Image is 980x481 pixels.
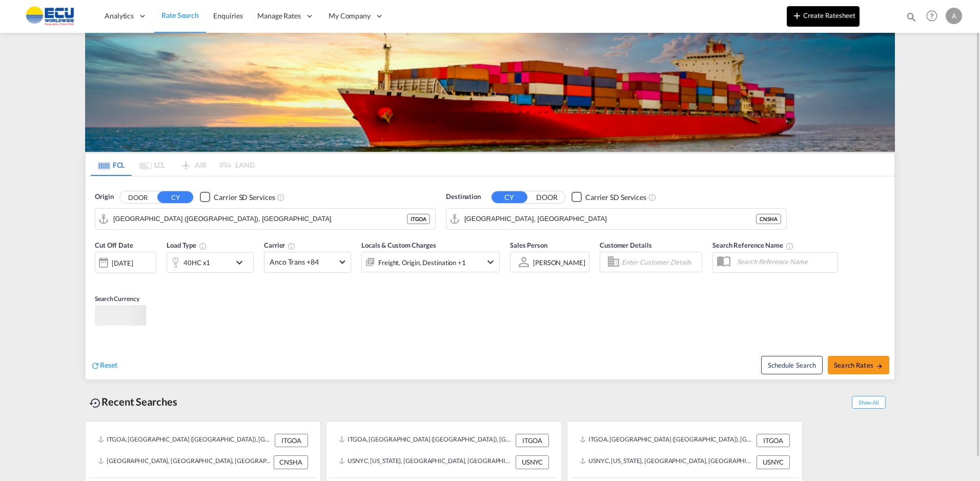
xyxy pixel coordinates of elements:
span: Customer Details [600,241,651,249]
span: Search Currency [95,295,139,303]
span: Anco Trans +84 [270,257,336,267]
div: icon-refreshReset [91,360,117,371]
md-icon: Unchecked: Search for CY (Container Yard) services for all selected carriers.Checked : Search for... [648,193,657,202]
span: Load Type [167,241,207,249]
div: ITGOA, Genova (Genoa), Italy, Southern Europe, Europe [339,434,513,447]
img: 6cccb1402a9411edb762cf9624ab9cda.png [15,5,85,28]
div: Freight Origin Destination Factory Stuffingicon-chevron-down [361,252,500,272]
md-icon: Your search will be saved by the below given name [786,242,794,250]
img: LCL+%26+FCL+BACKGROUND.png [85,33,895,152]
span: Destination [446,192,481,202]
span: My Company [329,11,371,21]
span: Reset [100,360,117,369]
span: Manage Rates [257,11,301,21]
span: Carrier [264,241,296,249]
md-icon: icon-refresh [91,361,100,370]
div: Carrier SD Services [585,192,646,203]
span: Rate Search [161,11,199,19]
button: DOOR [529,191,565,203]
div: Help [923,7,946,26]
span: Locals & Custom Charges [361,241,436,249]
md-icon: icon-information-outline [199,242,207,250]
span: Search Rates [834,361,883,369]
div: USNYC, New York, NY, United States, North America, Americas [339,455,513,469]
div: ITGOA [275,434,308,447]
md-checkbox: Checkbox No Ink [200,192,275,203]
md-icon: icon-chevron-down [484,256,497,268]
button: DOOR [120,191,156,203]
div: ITGOA [516,434,549,447]
div: A [946,8,962,24]
div: USNYC, New York, NY, United States, North America, Americas [580,455,754,469]
div: USNYC [757,455,790,469]
button: CY [157,191,193,203]
md-icon: The selected Trucker/Carrierwill be displayed in the rate results If the rates are from another f... [288,242,296,250]
div: 40HC x1 [183,255,210,270]
div: Carrier SD Services [214,192,275,203]
input: Search Reference Name [732,254,838,269]
md-icon: Unchecked: Search for CY (Container Yard) services for all selected carriers.Checked : Search for... [277,193,285,202]
md-icon: icon-chevron-down [233,256,251,269]
input: Enter Customer Details [622,254,699,270]
div: [PERSON_NAME] [533,258,585,267]
div: 40HC x1icon-chevron-down [167,252,254,273]
span: Search Reference Name [712,241,794,249]
md-pagination-wrapper: Use the left and right arrow keys to navigate between tabs [91,153,255,176]
div: CNSHA [274,455,308,469]
md-icon: icon-arrow-right [876,363,883,370]
div: USNYC [516,455,549,469]
span: Cut Off Date [95,241,133,249]
button: CY [492,191,527,203]
div: icon-magnify [906,11,917,27]
md-tab-item: FCL [91,153,132,176]
div: Origin DOOR CY Checkbox No InkUnchecked: Search for CY (Container Yard) services for all selected... [86,176,894,379]
div: CNSHA [756,214,781,224]
div: [DATE] [112,258,133,268]
div: Freight Origin Destination Factory Stuffing [378,255,466,270]
md-select: Sales Person: Andrea Tumiati [532,255,586,270]
span: Show All [852,396,886,409]
md-icon: icon-backup-restore [89,397,101,409]
span: Sales Person [510,241,547,249]
span: Help [923,7,941,25]
div: ITGOA [407,214,430,224]
span: Origin [95,192,113,202]
div: CNSHA, Shanghai, China, Greater China & Far East Asia, Asia Pacific [98,455,271,469]
span: Analytics [105,11,134,21]
div: ITGOA, Genova (Genoa), Italy, Southern Europe, Europe [580,434,754,447]
div: ITGOA [757,434,790,447]
div: ITGOA, Genova (Genoa), Italy, Southern Europe, Europe [98,434,272,447]
span: Enquiries [213,11,243,20]
div: Recent Searches [85,390,181,413]
button: Search Ratesicon-arrow-right [828,356,889,374]
div: [DATE] [95,252,156,273]
md-input-container: Genova (Genoa), ITGOA [95,209,435,229]
input: Search by Port [464,211,756,227]
button: icon-plus 400-fgCreate Ratesheet [787,6,860,27]
md-checkbox: Checkbox No Ink [571,192,646,203]
md-datepicker: Select [95,272,103,286]
md-icon: icon-plus 400-fg [791,9,803,22]
md-icon: icon-magnify [906,11,917,23]
md-input-container: Shanghai, CNSHA [446,209,786,229]
button: Note: By default Schedule search will only considerorigin ports, destination ports and cut off da... [761,356,823,374]
input: Search by Port [113,211,407,227]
